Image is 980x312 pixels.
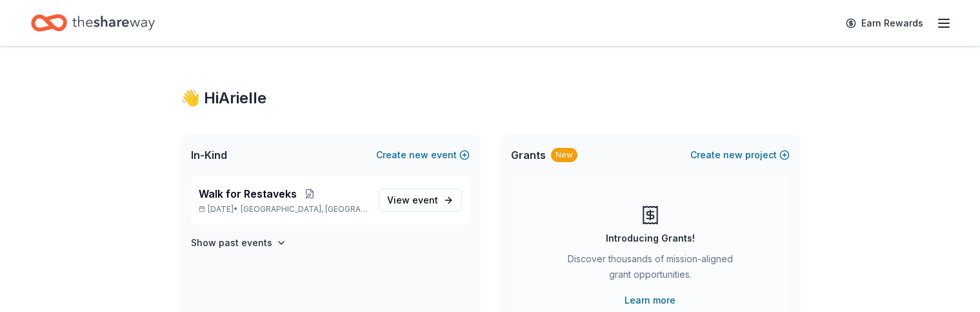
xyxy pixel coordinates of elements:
button: Createnewproject [690,147,790,163]
span: new [409,147,428,163]
a: View event [379,189,462,212]
a: Home [31,8,155,38]
div: New [551,148,577,162]
a: Earn Rewards [838,12,931,35]
span: In-Kind [191,147,227,163]
span: new [723,147,743,163]
button: Createnewevent [376,147,470,163]
div: Introducing Grants! [606,231,695,246]
h4: Show past events [191,235,272,251]
div: Discover thousands of mission-aligned grant opportunities. [563,251,738,287]
button: Show past events [191,235,286,251]
span: Walk for Restaveks [199,186,297,202]
span: event [412,194,438,205]
div: 👋 Hi Arielle [181,88,800,109]
p: [DATE] • [199,204,368,214]
span: View [387,192,438,208]
span: [GEOGRAPHIC_DATA], [GEOGRAPHIC_DATA] [241,204,368,214]
span: Grants [511,147,546,163]
a: Learn more [625,293,675,308]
